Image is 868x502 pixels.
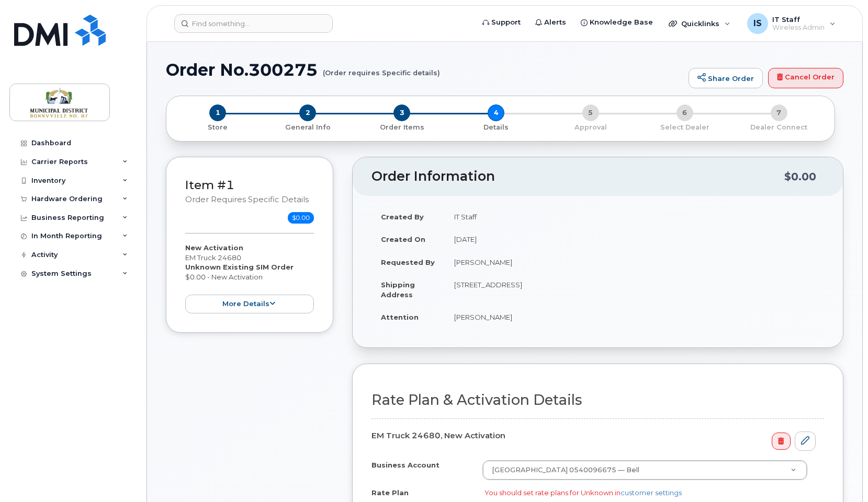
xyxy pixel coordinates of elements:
span: 2 [299,104,316,121]
button: more details [185,295,314,314]
a: customer settings [621,488,682,497]
p: General Info [265,123,351,132]
h2: Rate Plan & Activation Details [371,392,824,408]
a: Cancel Order [768,68,843,89]
strong: Created By [381,213,424,221]
a: [GEOGRAPHIC_DATA] 0540096675 — Bell [483,461,807,480]
a: 3 Order Items [355,121,449,132]
strong: Shipping Address [381,281,415,299]
span: 1 [209,104,226,121]
a: Share Order [689,68,763,89]
td: [DATE] [445,228,824,251]
p: Store [179,123,256,132]
small: Order requires Specific details [185,195,309,204]
div: You should set rate plans for Unknown in [484,488,816,498]
p: Order Items [359,123,445,132]
strong: Requested By [381,258,435,266]
td: [STREET_ADDRESS] [445,273,824,306]
td: IT Staff [445,205,824,228]
td: [PERSON_NAME] [445,306,824,329]
strong: Unknown Existing SIM Order [185,263,294,271]
strong: Created On [381,235,425,243]
span: $0.00 [288,212,314,224]
span: [GEOGRAPHIC_DATA] 0540096675 — Bell [486,465,639,475]
a: Item #1 [185,178,234,192]
label: Business Account [371,460,439,470]
small: (Order requires Specific details) [323,61,440,77]
strong: New Activation [185,243,243,252]
a: 1 Store [175,121,261,132]
h4: EM Truck 24680, New Activation [371,431,816,440]
div: EM Truck 24680 $0.00 - New Activation [185,243,314,313]
h2: Order Information [371,169,784,184]
a: 2 General Info [261,121,355,132]
div: $0.00 [784,167,816,186]
h1: Order No.300275 [166,61,683,79]
span: 3 [393,104,410,121]
label: Rate Plan [371,488,409,498]
td: [PERSON_NAME] [445,251,824,274]
strong: Attention [381,313,419,321]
